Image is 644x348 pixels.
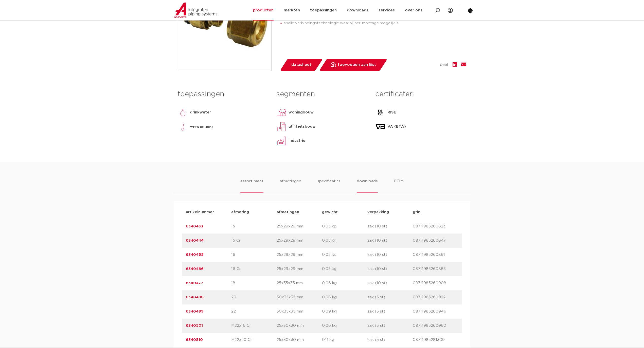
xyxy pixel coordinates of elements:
[231,238,277,244] p: 15 Cr
[277,337,322,343] p: 25x30x30 mm
[280,59,323,71] a: datasheet
[387,109,396,115] p: RISE
[231,266,277,272] p: 16 Cr
[413,266,458,272] p: 08711985260885
[289,124,316,130] p: utiliteitsbouw
[231,323,277,329] p: M22x16 Cr
[186,295,204,299] a: 6340488
[367,280,413,286] p: zak (10 st)
[277,209,322,215] p: afmetingen
[277,280,322,286] p: 25x35x35 mm
[322,252,367,258] p: 0,05 kg
[277,294,322,300] p: 30x35x35 mm
[367,238,413,244] p: zak (10 st)
[231,294,277,300] p: 20
[322,266,367,272] p: 0,05 kg
[413,294,458,300] p: 08711985260922
[277,266,322,272] p: 25x29x29 mm
[289,109,314,115] p: woningbouw
[413,238,458,244] p: 08711985260847
[375,122,385,132] img: VA (ETA)
[284,19,466,27] li: snelle verbindingstechnologie waarbij her-montage mogelijk is
[322,337,367,343] p: 0,11 kg
[291,61,311,69] span: datasheet
[277,323,322,329] p: 25x30x30 mm
[367,323,413,329] p: zak (5 st)
[338,61,376,69] span: toevoegen aan lijst
[413,223,458,229] p: 08711985260823
[276,136,287,146] img: industrie
[190,124,213,130] p: verwarming
[367,266,413,272] p: zak (10 st)
[231,308,277,315] p: 22
[231,252,277,258] p: 16
[231,209,277,215] p: afmeting
[322,294,367,300] p: 0,08 kg
[413,337,458,343] p: 08711985281309
[322,308,367,315] p: 0,09 kg
[367,209,413,215] p: verpakking
[186,209,231,215] p: artikelnummer
[186,239,204,242] a: 6340444
[186,324,203,327] a: 6340501
[322,280,367,286] p: 0,06 kg
[394,178,404,193] li: ETIM
[322,223,367,229] p: 0,05 kg
[413,209,458,215] p: gtin
[440,62,449,68] span: deel:
[375,107,385,118] img: RISE
[178,122,188,132] img: verwarming
[289,138,306,144] p: industrie
[322,323,367,329] p: 0,06 kg
[277,308,322,315] p: 30x35x35 mm
[277,223,322,229] p: 25x29x29 mm
[277,252,322,258] p: 25x29x29 mm
[186,253,204,257] a: 6340455
[186,310,204,313] a: 6340499
[367,308,413,315] p: zak (5 st)
[190,109,211,115] p: drinkwater
[186,338,203,342] a: 6340510
[413,280,458,286] p: 08711985260908
[231,280,277,286] p: 18
[413,323,458,329] p: 08711985260960
[231,223,277,229] p: 15
[277,238,322,244] p: 25x29x29 mm
[276,107,287,118] img: woningbouw
[357,178,378,193] li: downloads
[186,224,203,228] a: 6340433
[240,178,263,193] li: assortiment
[178,107,188,118] img: drinkwater
[322,238,367,244] p: 0,05 kg
[367,294,413,300] p: zak (5 st)
[317,178,341,193] li: specificaties
[367,223,413,229] p: zak (10 st)
[413,252,458,258] p: 08711985260861
[231,337,277,343] p: M22x20 Cr
[276,122,287,132] img: utiliteitsbouw
[375,89,466,99] h3: certificaten
[178,89,269,99] h3: toepassingen
[280,178,301,193] li: afmetingen
[322,209,367,215] p: gewicht
[186,281,203,285] a: 6340477
[413,308,458,315] p: 08711985260946
[387,124,406,130] p: VA (ETA)
[367,337,413,343] p: zak (5 st)
[276,89,367,99] h3: segmenten
[367,252,413,258] p: zak (10 st)
[186,267,204,271] a: 6340466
